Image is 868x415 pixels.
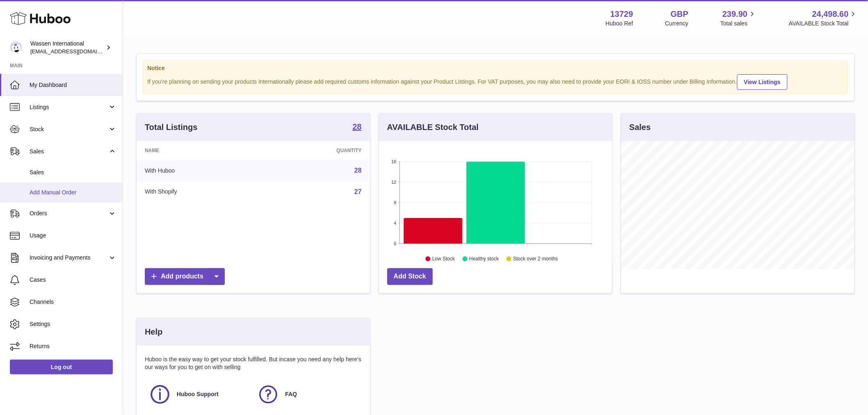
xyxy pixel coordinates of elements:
div: Huboo Ref [606,20,633,27]
span: Listings [30,103,108,111]
text: 0 [394,241,396,246]
strong: 13729 [610,9,633,20]
span: Stock [30,125,108,133]
a: 28 [354,167,362,174]
h3: AVAILABLE Stock Total [387,122,479,133]
img: gemma.moses@wassen.com [10,41,22,54]
span: Cases [30,276,116,284]
span: Huboo Support [177,390,219,398]
text: 4 [394,221,396,226]
span: Total sales [720,20,757,27]
span: Invoicing and Payments [30,254,108,262]
strong: 28 [352,123,361,131]
span: 239.90 [722,9,747,20]
span: Add Manual Order [30,189,116,196]
a: Log out [10,360,113,374]
a: Huboo Support [149,383,249,406]
span: FAQ [285,390,297,398]
h3: Total Listings [145,122,198,133]
h3: Help [145,326,162,337]
p: Huboo is the easy way to get your stock fulfilled. But incase you need any help here's our ways f... [145,356,362,371]
a: 24,498.60 AVAILABLE Stock Total [789,9,858,27]
span: Sales [30,169,116,176]
span: My Dashboard [30,81,116,89]
text: 16 [391,159,396,164]
span: Usage [30,232,116,239]
td: With Shopify [137,181,263,203]
td: With Huboo [137,160,263,181]
span: Orders [30,210,108,217]
strong: GBP [671,9,688,20]
strong: Notice [147,64,844,72]
a: 28 [352,123,361,132]
span: Sales [30,148,108,155]
text: Healthy stock [469,256,499,262]
span: AVAILABLE Stock Total [789,20,858,27]
div: If you're planning on sending your products internationally please add required customs informati... [147,73,844,90]
th: Quantity [263,141,370,160]
text: 8 [394,200,396,205]
a: Add products [145,268,225,285]
span: [EMAIL_ADDRESS][DOMAIN_NAME] [30,48,121,55]
div: Currency [665,20,689,27]
text: Stock over 2 months [513,256,558,262]
a: FAQ [257,383,357,406]
span: 24,498.60 [812,9,849,20]
a: View Listings [737,74,788,90]
div: Wassen International [30,40,104,55]
text: 12 [391,180,396,185]
span: Settings [30,320,116,328]
span: Channels [30,298,116,306]
h3: Sales [629,122,651,133]
th: Name [137,141,263,160]
a: 239.90 Total sales [720,9,757,27]
a: Add Stock [387,268,433,285]
text: Low Stock [432,256,455,262]
a: 27 [354,188,362,195]
span: Returns [30,342,116,350]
